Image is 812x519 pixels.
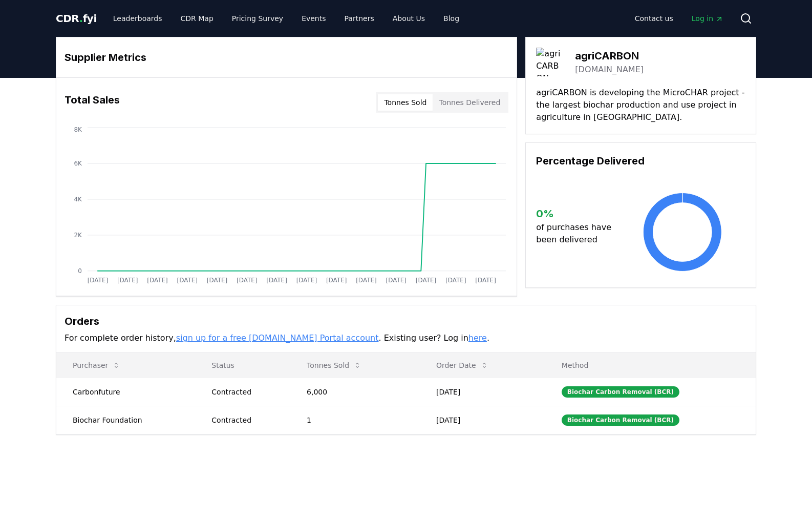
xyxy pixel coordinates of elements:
[117,277,138,284] tspan: [DATE]
[65,50,508,65] h3: Supplier Metrics
[173,9,222,28] a: CDR Map
[65,92,120,113] h3: Total Sales
[74,126,82,133] tspan: 8K
[356,277,377,284] tspan: [DATE]
[536,48,565,76] img: agriCARBON-logo
[78,267,82,275] tspan: 0
[536,206,619,221] h3: 0 %
[237,277,258,284] tspan: [DATE]
[692,13,723,24] span: Log in
[74,232,82,239] tspan: 2K
[476,277,497,284] tspan: [DATE]
[147,277,168,284] tspan: [DATE]
[562,386,679,398] div: Biochar Carbon Removal (BCR)
[627,9,732,28] nav: Main
[56,406,195,434] td: Biochar Foundation
[298,355,370,376] button: Tonnes Sold
[207,277,228,284] tspan: [DATE]
[416,277,437,284] tspan: [DATE]
[176,333,379,343] a: sign up for a free [DOMAIN_NAME] Portal account
[575,64,644,76] a: [DOMAIN_NAME]
[88,277,109,284] tspan: [DATE]
[428,355,497,376] button: Order Date
[445,277,466,284] tspan: [DATE]
[536,153,745,169] h3: Percentage Delivered
[56,12,97,25] span: CDR fyi
[211,415,282,425] div: Contracted
[536,221,619,246] p: of purchases have been delivered
[224,9,291,28] a: Pricing Survey
[105,9,170,28] a: Leaderboards
[79,12,83,25] span: .
[683,9,732,28] a: Log in
[56,11,97,26] a: CDR.fyi
[386,277,407,284] tspan: [DATE]
[326,277,347,284] tspan: [DATE]
[435,9,467,28] a: Blog
[433,94,506,111] button: Tonnes Delivered
[203,360,282,370] p: Status
[211,387,282,397] div: Contracted
[293,9,334,28] a: Events
[65,332,747,344] p: For complete order history, . Existing user? Log in .
[65,355,129,376] button: Purchaser
[378,94,433,111] button: Tonnes Sold
[553,360,747,370] p: Method
[420,406,545,434] td: [DATE]
[56,378,195,406] td: Carbonfuture
[384,9,433,28] a: About Us
[627,9,681,28] a: Contact us
[290,406,420,434] td: 1
[105,9,467,28] nav: Main
[267,277,288,284] tspan: [DATE]
[562,414,679,426] div: Biochar Carbon Removal (BCR)
[536,87,745,123] p: agriCARBON is developing the MicroCHAR project - the largest biochar production and use project i...
[420,378,545,406] td: [DATE]
[74,160,82,167] tspan: 6K
[468,333,487,343] a: here
[575,48,644,64] h3: agriCARBON
[177,277,198,284] tspan: [DATE]
[290,378,420,406] td: 6,000
[74,196,82,203] tspan: 4K
[336,9,382,28] a: Partners
[296,277,317,284] tspan: [DATE]
[65,314,747,329] h3: Orders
